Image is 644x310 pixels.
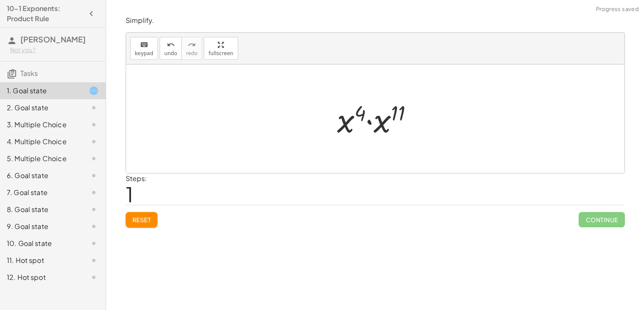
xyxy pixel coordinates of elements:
[126,16,625,25] p: Simplify.
[126,212,158,227] button: Reset
[89,238,99,249] i: Task not started.
[7,3,84,24] h4: 10-1 Exponents: Product Rule
[596,5,639,14] span: Progress saved
[7,86,75,96] div: 1. Goal state
[7,255,75,265] div: 11. Hot spot
[135,50,154,56] span: keypad
[7,187,75,198] div: 7. Goal state
[7,154,75,164] div: 5. Multiple Choice
[188,40,196,50] i: redo
[7,137,75,147] div: 4. Multiple Choice
[89,120,99,130] i: Task not started.
[89,137,99,147] i: Task not started.
[186,50,197,56] span: redo
[126,174,147,183] label: Steps:
[10,46,99,54] div: Not you?
[89,154,99,164] i: Task not started.
[89,255,99,265] i: Task not started.
[89,272,99,282] i: Task not started.
[89,170,99,181] i: Task not started.
[20,69,38,78] span: Tasks
[89,86,99,96] i: Task started.
[7,272,75,282] div: 12. Hot spot
[130,37,158,60] button: keyboardkeypad
[126,181,133,207] span: 1
[7,103,75,113] div: 2. Goal state
[160,37,182,60] button: undoundo
[89,221,99,232] i: Task not started.
[181,37,202,60] button: redoredo
[7,120,75,130] div: 3. Multiple Choice
[204,37,238,60] button: fullscreen
[208,50,233,56] span: fullscreen
[164,50,177,56] span: undo
[132,216,151,223] span: Reset
[7,204,75,215] div: 8. Goal state
[7,221,75,232] div: 9. Goal state
[140,40,148,50] i: keyboard
[89,204,99,215] i: Task not started.
[20,34,86,44] span: [PERSON_NAME]
[7,170,75,181] div: 6. Goal state
[7,238,75,249] div: 10. Goal state
[167,40,175,50] i: undo
[89,103,99,113] i: Task not started.
[89,187,99,198] i: Task not started.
